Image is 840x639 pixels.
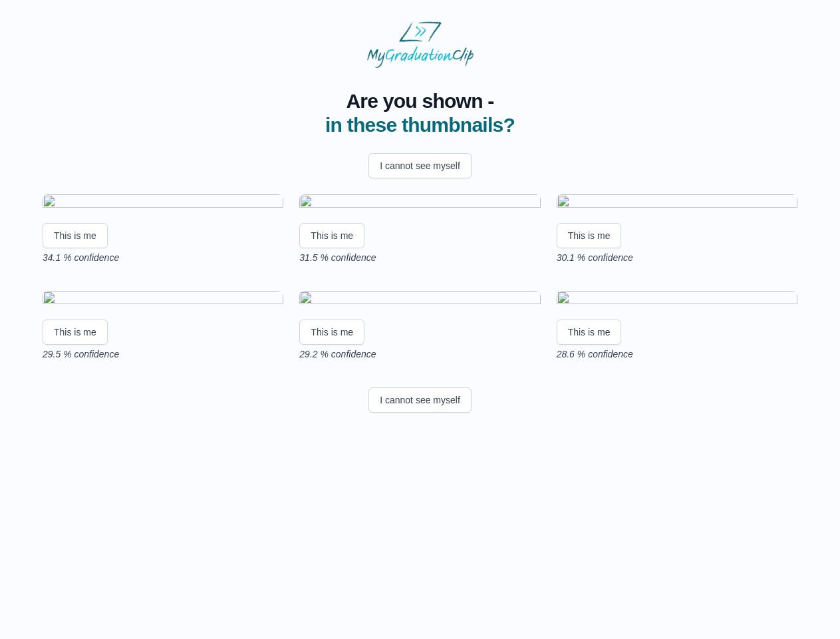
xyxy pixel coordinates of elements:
span: Are you shown - [325,89,515,113]
button: This is me [557,319,622,345]
img: 5212b56def4630c9223aa31240fca092cb1a185d.gif [557,291,797,309]
button: This is me [43,319,108,345]
button: I cannot see myself [368,153,472,178]
button: This is me [43,223,108,248]
button: I cannot see myself [368,387,472,413]
span: in these thumbnails? [325,114,515,136]
img: b4342bb4c89702c1cac0e3a8cee54aee58b12095.gif [299,194,540,212]
p: 30.1 % confidence [557,251,797,264]
p: 34.1 % confidence [43,251,283,264]
p: 29.5 % confidence [43,347,283,361]
p: 29.2 % confidence [299,347,540,361]
p: 31.5 % confidence [299,251,540,264]
p: 28.6 % confidence [557,347,797,361]
img: 069f967df7bc2a85dd2902bbdf030230973d615e.gif [557,194,797,212]
img: 776a490f10b195caafde8d7335a9134dc68eba89.gif [299,291,540,309]
button: This is me [299,319,364,345]
img: dc7cc1548433f62b0e6ecd023e88191a2f34673e.gif [43,194,283,212]
button: This is me [557,223,622,248]
img: MyGraduationClip [367,21,474,68]
img: 2dd605be897042c49da67280006512bb55d42cb3.gif [43,291,283,309]
button: This is me [299,223,364,248]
